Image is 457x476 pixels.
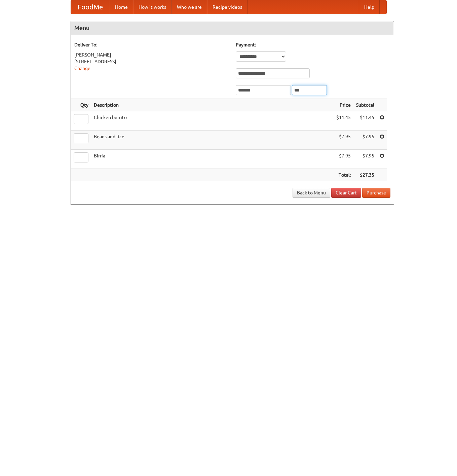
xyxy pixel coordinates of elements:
td: $7.95 [334,150,353,169]
button: Purchase [362,188,390,198]
a: FoodMe [71,0,110,14]
div: [PERSON_NAME] [74,51,229,58]
td: Chicken burrito [91,111,334,131]
td: $11.45 [334,111,353,131]
a: Who we are [172,0,207,14]
td: Beans and rice [91,131,334,150]
td: $7.95 [334,131,353,150]
h5: Deliver To: [74,41,229,48]
td: $7.95 [353,131,377,150]
th: Qty [71,99,91,111]
td: $11.45 [353,111,377,131]
div: [STREET_ADDRESS] [74,58,229,65]
a: Change [74,66,90,71]
td: Birria [91,150,334,169]
a: Help [359,0,380,14]
a: Home [110,0,133,14]
a: Back to Menu [293,188,330,198]
a: Clear Cart [331,188,361,198]
a: How it works [133,0,172,14]
th: Description [91,99,334,111]
th: Subtotal [353,99,377,111]
a: Recipe videos [207,0,247,14]
th: Price [334,99,353,111]
td: $7.95 [353,150,377,169]
th: Total: [334,169,353,181]
h4: Menu [71,21,394,35]
th: $27.35 [353,169,377,181]
h5: Payment: [236,41,390,48]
